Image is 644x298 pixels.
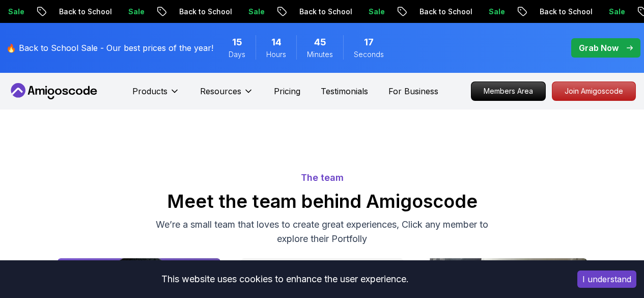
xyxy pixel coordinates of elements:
[404,7,473,17] p: Back to School
[307,49,333,60] span: Minutes
[321,85,368,97] a: Testimonials
[314,35,326,49] span: 45 Minutes
[552,82,635,100] p: Join Amigoscode
[232,35,242,49] span: 15 Days
[473,7,506,17] p: Sale
[6,42,213,54] p: 🔥 Back to School Sale - Our best prices of the year!
[113,7,146,17] p: Sale
[266,49,286,60] span: Hours
[577,270,636,288] button: Accept cookies
[552,82,636,101] a: Join Amigoscode
[200,85,241,97] p: Resources
[44,7,113,17] p: Back to School
[284,7,353,17] p: Back to School
[594,7,626,17] p: Sale
[354,49,384,60] span: Seconds
[164,7,233,17] p: Back to School
[579,42,619,54] p: Grab Now
[274,85,300,97] a: Pricing
[271,35,282,49] span: 14 Hours
[8,268,562,290] div: This website uses cookies to enhance the user experience.
[132,85,167,97] p: Products
[524,7,594,17] p: Back to School
[5,191,639,211] h2: Meet the team behind Amigoscode
[353,7,386,17] p: Sale
[132,85,180,105] button: Products
[151,218,493,246] p: We’re a small team that loves to create great experiences, Click any member to explore their Port...
[388,85,438,97] a: For Business
[229,49,245,60] span: Days
[233,7,266,17] p: Sale
[200,85,254,105] button: Resources
[364,35,374,49] span: 17 Seconds
[471,82,545,100] p: Members Area
[471,82,546,101] a: Members Area
[5,171,639,185] p: The team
